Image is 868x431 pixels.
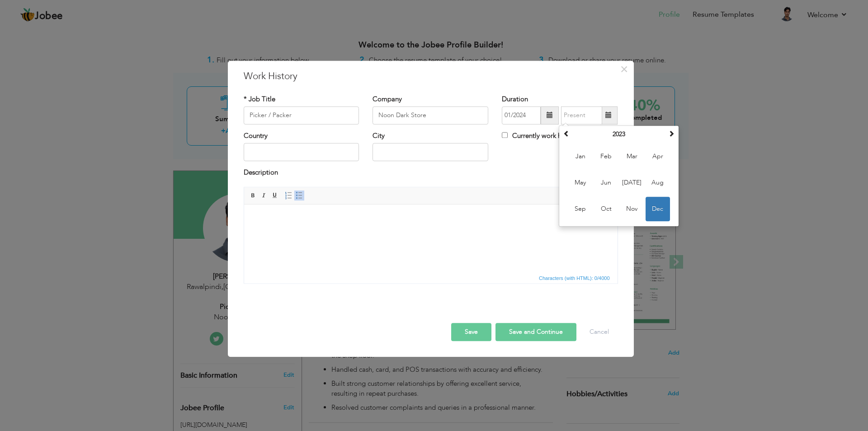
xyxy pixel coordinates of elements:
[572,128,666,141] th: Select Year
[568,171,593,195] span: May
[594,197,618,221] span: Oct
[373,95,402,104] label: Company
[563,130,570,137] span: Previous Year
[259,190,269,200] a: Italic
[646,197,670,221] span: Dec
[620,144,644,169] span: Mar
[617,62,632,76] button: Close
[561,106,602,124] input: Present
[594,144,618,169] span: Feb
[283,190,293,200] a: Insert/Remove Numbered List
[568,144,593,169] span: Jan
[248,190,258,200] a: Bold
[451,323,491,341] button: Save
[568,197,593,221] span: Sep
[244,168,278,178] label: Description
[244,95,275,104] label: * Job Title
[646,171,670,195] span: Aug
[244,70,618,83] h3: Work History
[294,190,304,200] a: Insert/Remove Bulleted List
[502,106,541,124] input: From
[244,204,618,272] iframe: Rich Text Editor, workEditor
[620,61,628,77] span: ×
[620,171,644,195] span: [DATE]
[537,274,613,282] div: Statistics
[502,132,508,138] input: Currently work here
[373,131,385,141] label: City
[502,131,571,141] label: Currently work here
[620,197,644,221] span: Nov
[668,130,675,137] span: Next Year
[646,144,670,169] span: Apr
[594,171,618,195] span: Jun
[502,95,528,104] label: Duration
[495,323,576,341] button: Save and Continue
[537,274,612,282] span: Characters (with HTML): 0/4000
[270,190,280,200] a: Underline
[244,131,268,141] label: Country
[580,323,618,341] button: Cancel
